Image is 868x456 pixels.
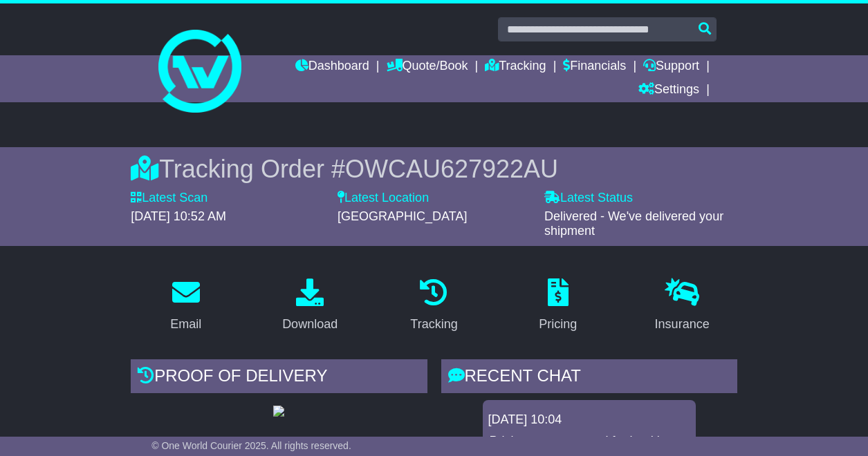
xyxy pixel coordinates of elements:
a: Download [273,274,347,339]
div: Email [170,315,201,334]
label: Latest Scan [131,191,207,206]
div: [DATE] 10:04 [488,412,690,428]
span: [GEOGRAPHIC_DATA] [338,209,467,223]
div: Tracking [410,315,457,334]
div: Insurance [655,315,710,334]
a: Insurance [646,274,719,339]
img: GetPodImage [273,406,284,417]
a: Tracking [485,55,546,79]
a: Quote/Book [387,55,468,79]
a: Support [643,55,699,79]
a: Dashboard [295,55,369,79]
a: Financials [563,55,626,79]
a: Email [161,274,210,339]
label: Latest Status [544,191,633,206]
div: Tracking Order # [131,154,737,184]
div: Proof of Delivery [131,359,427,397]
a: Settings [638,79,699,102]
label: Latest Location [338,191,429,206]
span: Delivered - We've delivered your shipment [544,209,723,238]
span: [DATE] 10:52 AM [131,209,226,223]
div: Download [282,315,338,334]
span: OWCAU627922AU [345,155,558,183]
a: Pricing [530,274,586,339]
div: Pricing [539,315,577,334]
a: Tracking [401,274,466,339]
div: RECENT CHAT [441,359,737,397]
span: © One World Courier 2025. All rights reserved. [151,440,351,451]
